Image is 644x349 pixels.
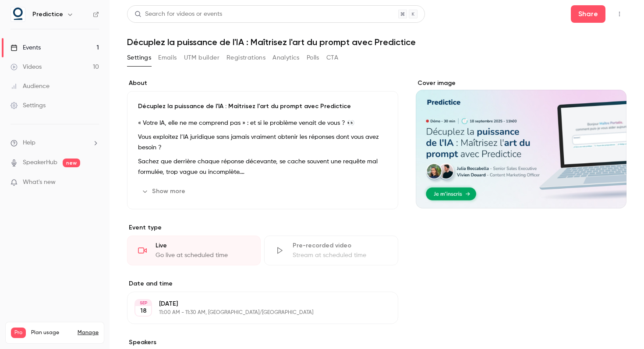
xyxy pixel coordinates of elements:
[127,223,398,232] p: Event type
[78,329,99,336] a: Manage
[127,37,626,47] h1: Décuplez la puissance de l'IA : Maîtrisez l'art du prompt avec Predictice
[416,79,626,88] label: Cover image
[11,63,42,71] div: Videos
[63,159,80,167] span: new
[156,241,250,250] div: Live
[23,178,56,187] span: What's new
[127,79,398,88] label: About
[127,279,398,288] label: Date and time
[11,7,25,21] img: Predictice
[23,158,57,167] a: SpeakerHub
[184,51,219,65] button: UTM builder
[159,300,352,308] p: [DATE]
[127,236,261,265] div: LiveGo live at scheduled time
[138,102,387,111] p: Décuplez la puissance de l'IA : Maîtrisez l'art du prompt avec Predictice
[293,251,387,260] div: Stream at scheduled time
[11,138,99,148] li: help-dropdown-opener
[138,156,387,177] p: Sachez que derrière chaque réponse décevante, se cache souvent une requête mal formulée, trop vag...
[416,79,626,208] section: Cover image
[23,138,35,148] span: Help
[11,82,50,91] div: Audience
[127,338,398,347] label: Speakers
[11,43,41,52] div: Events
[156,251,250,260] div: Go live at scheduled time
[226,51,265,65] button: Registrations
[293,241,387,250] div: Pre-recorded video
[272,51,300,65] button: Analytics
[159,309,352,316] p: 11:00 AM - 11:30 AM, [GEOGRAPHIC_DATA]/[GEOGRAPHIC_DATA]
[264,236,398,265] div: Pre-recorded videoStream at scheduled time
[158,51,177,65] button: Emails
[138,132,387,153] p: Vous exploitez l’IA juridique sans jamais vraiment obtenir les réponses dont vous avez besoin ?
[135,300,151,306] div: SEP
[138,118,387,128] p: « Votre IA, elle ne me comprend pas » : et si le problème venait de vous ? 👀
[11,101,46,110] div: Settings
[11,328,26,338] span: Pro
[31,329,72,336] span: Plan usage
[307,51,319,65] button: Polls
[127,51,151,65] button: Settings
[571,5,605,23] button: Share
[32,10,63,19] h6: Predictice
[138,184,191,198] button: Show more
[326,51,338,65] button: CTA
[134,10,222,19] div: Search for videos or events
[140,307,147,315] p: 18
